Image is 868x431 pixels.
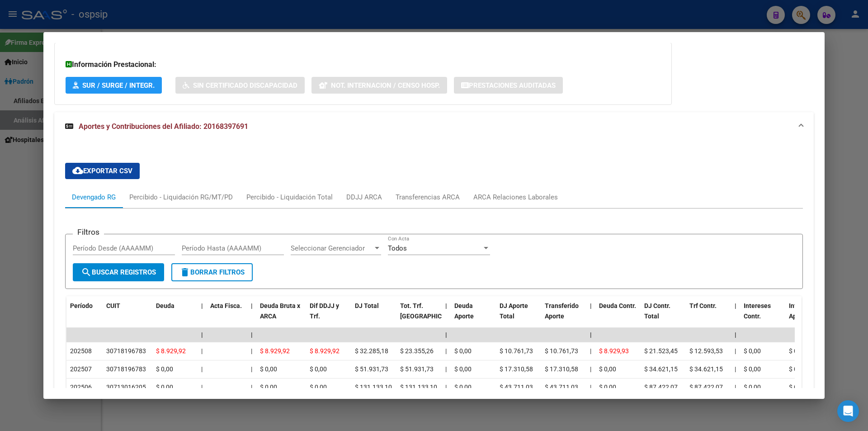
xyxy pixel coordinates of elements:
[70,302,93,309] span: Período
[744,384,761,391] span: $ 0,00
[106,364,146,374] div: 30718196783
[735,302,736,309] span: |
[586,296,595,336] datatable-header-cell: |
[454,77,563,94] button: Prestaciones Auditadas
[210,302,242,309] span: Acta Fisca.
[740,296,785,336] datatable-header-cell: Intereses Contr.
[644,347,678,355] span: $ 21.523,45
[251,331,253,338] span: |
[735,384,736,391] span: |
[469,81,556,90] span: Prestaciones Auditadas
[789,302,816,320] span: Intereses Aporte
[355,365,388,373] span: $ 51.931,73
[599,384,616,391] span: $ 0,00
[590,347,591,355] span: |
[201,302,203,309] span: |
[198,296,207,336] datatable-header-cell: |
[500,302,528,320] span: DJ Aporte Total
[500,384,533,391] span: $ 43.711,03
[545,365,578,373] span: $ 17.310,58
[156,365,173,373] span: $ 0,00
[156,347,186,355] span: $ 8.929,92
[201,331,203,338] span: |
[545,384,578,391] span: $ 43.711,03
[731,296,740,336] datatable-header-cell: |
[201,384,203,391] span: |
[70,384,92,391] span: 202506
[311,77,447,94] button: Not. Internacion / Censo Hosp.
[81,268,156,276] span: Buscar Registros
[152,296,198,336] datatable-header-cell: Deuda
[355,347,388,355] span: $ 32.285,18
[70,365,92,373] span: 202507
[744,365,761,373] span: $ 0,00
[595,296,641,336] datatable-header-cell: Deuda Contr.
[72,192,116,202] div: Devengado RG
[590,365,591,373] span: |
[789,384,806,391] span: $ 0,00
[66,77,162,94] button: SUR / SURGE / INTEGR.
[251,365,252,373] span: |
[454,365,472,373] span: $ 0,00
[400,384,437,391] span: $ 131.133,10
[260,302,300,320] span: Deuda Bruta x ARCA
[310,347,340,355] span: $ 8.929,92
[175,77,305,94] button: Sin Certificado Discapacidad
[171,263,253,281] button: Borrar Filtros
[355,302,379,309] span: DJ Total
[454,302,474,320] span: Deuda Aporte
[445,384,447,391] span: |
[496,296,541,336] datatable-header-cell: DJ Aporte Total
[73,263,164,281] button: Buscar Registros
[644,302,670,320] span: DJ Contr. Total
[686,296,731,336] datatable-header-cell: Trf Contr.
[789,365,806,373] span: $ 0,00
[744,347,761,355] span: $ 0,00
[599,347,629,355] span: $ 8.929,93
[207,296,247,336] datatable-header-cell: Acta Fisca.
[260,384,277,391] span: $ 0,00
[260,365,277,373] span: $ 0,00
[79,122,248,131] span: Aportes y Contribuciones del Afiliado: 20168397691
[400,347,434,355] span: $ 23.355,26
[355,384,392,391] span: $ 131.133,10
[70,347,92,355] span: 202508
[599,365,616,373] span: $ 0,00
[644,384,678,391] span: $ 87.422,07
[445,347,447,355] span: |
[837,400,859,422] div: Open Intercom Messenger
[156,384,173,391] span: $ 0,00
[106,302,120,309] span: CUIT
[445,365,447,373] span: |
[445,331,447,338] span: |
[785,296,830,336] datatable-header-cell: Intereses Aporte
[103,296,152,336] datatable-header-cell: CUIT
[689,365,723,373] span: $ 34.621,15
[66,296,103,336] datatable-header-cell: Período
[82,81,155,90] span: SUR / SURGE / INTEGR.
[689,347,723,355] span: $ 12.593,53
[251,302,253,309] span: |
[72,167,132,175] span: Exportar CSV
[735,365,736,373] span: |
[396,192,460,202] div: Transferencias ARCA
[81,267,92,278] mat-icon: search
[599,302,636,309] span: Deuda Contr.
[201,365,203,373] span: |
[129,192,233,202] div: Percibido - Liquidación RG/MT/PD
[72,165,83,176] mat-icon: cloud_download
[500,365,533,373] span: $ 17.310,58
[65,163,140,179] button: Exportar CSV
[454,384,472,391] span: $ 0,00
[388,244,407,252] span: Todos
[590,302,592,309] span: |
[442,296,451,336] datatable-header-cell: |
[179,267,190,278] mat-icon: delete
[73,227,104,237] h3: Filtros
[246,192,333,202] div: Percibido - Liquidación Total
[66,59,660,70] h3: Información Prestacional:
[331,81,440,90] span: Not. Internacion / Censo Hosp.
[500,347,533,355] span: $ 10.761,73
[735,347,736,355] span: |
[473,192,558,202] div: ARCA Relaciones Laborales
